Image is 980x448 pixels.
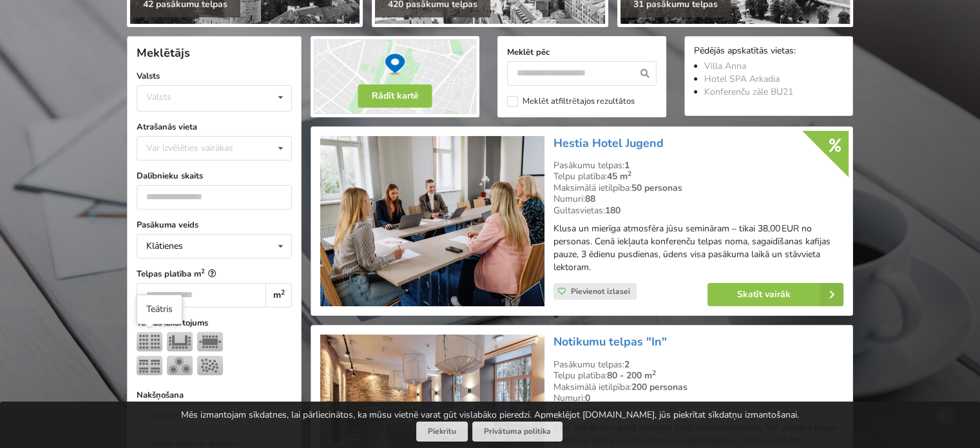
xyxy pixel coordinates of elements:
[707,283,843,306] a: Skatīt vairāk
[167,356,193,375] img: Bankets
[585,193,595,205] strong: 88
[624,358,629,371] strong: 2
[652,368,656,378] sup: 2
[137,332,162,351] img: table_icon_5_off.png
[553,334,667,349] a: Notikumu telpas "In"
[507,96,635,107] label: Meklēt atfiltrētajos rezultātos
[553,393,843,404] div: Numuri:
[137,389,292,402] label: Nakšņošana
[137,219,292,231] label: Pasākuma veids
[607,170,631,182] strong: 45 m
[694,46,843,58] div: Pēdējās apskatītās vietas:
[704,60,746,72] a: Villa Anna
[553,359,843,371] div: Pasākumu telpas:
[571,286,630,297] span: Pievienot izlasei
[553,370,843,382] div: Telpu platība:
[553,135,664,151] a: Hestia Hotel Jugend
[704,73,780,85] a: Hotel SPA Arkadia
[628,169,631,179] sup: 2
[201,267,205,275] sup: 2
[137,45,190,61] span: Meklētājs
[553,222,843,274] p: Klusa un mierīga atmosfēra jūsu semināram – tikai 38,00 EUR no personas. Cenā iekļauta konferenču...
[553,382,843,393] div: Maksimālā ietilpība:
[265,283,292,307] div: m
[137,356,162,375] img: Klase
[146,242,183,251] div: Klātienes
[553,171,843,182] div: Telpu platība:
[137,70,292,83] label: Valsts
[167,332,193,351] img: U-Veids
[197,356,223,375] img: Pieņemšana
[624,159,629,171] strong: 1
[553,193,843,205] div: Numuri:
[631,182,682,194] strong: 50 personas
[605,204,620,217] strong: 180
[281,287,285,297] sup: 2
[704,86,793,98] a: Konferenču zāle BU21
[607,369,656,382] strong: 80 - 200 m
[507,46,657,59] label: Meklēt pēc
[137,268,292,280] label: Telpas platība m
[311,36,479,117] img: Rādīt kartē
[416,422,468,442] button: Piekrītu
[320,136,544,307] img: Viesnīca | Rīga | Hestia Hotel Jugend
[146,303,173,316] div: Teātris
[137,170,292,182] label: Dalībnieku skaits
[137,121,292,133] label: Atrašanās vieta
[631,381,687,393] strong: 200 personas
[472,422,562,442] a: Privātuma politika
[146,92,171,102] div: Valsts
[553,160,843,171] div: Pasākumu telpas:
[585,392,590,404] strong: 0
[137,317,292,329] label: Telpas izkārtojums
[143,141,262,155] div: Var izvēlēties vairākas
[358,84,432,108] button: Rādīt kartē
[553,182,843,194] div: Maksimālā ietilpība:
[197,332,223,351] img: Sapulce
[553,205,843,217] div: Gultasvietas:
